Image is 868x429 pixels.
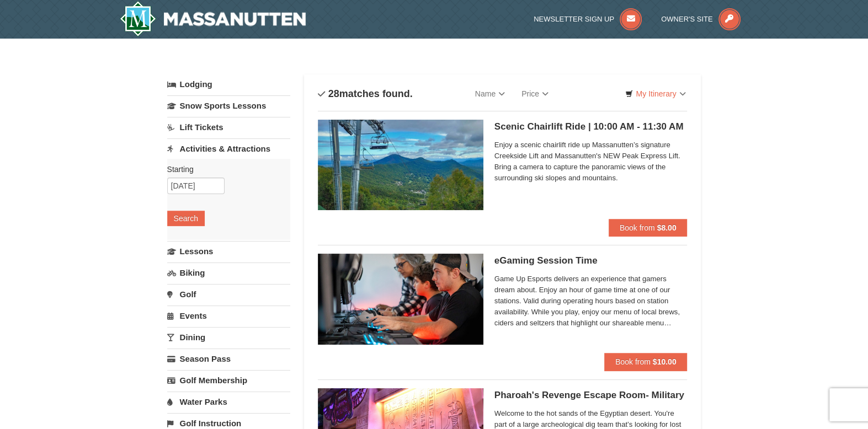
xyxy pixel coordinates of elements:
a: Name [467,83,513,105]
img: Massanutten Resort Logo [120,1,306,36]
span: Book from [615,357,651,366]
a: Price [513,83,557,105]
button: Book from $8.00 [609,219,688,237]
a: Lift Tickets [167,117,290,137]
label: Starting [167,164,282,175]
strong: $10.00 [653,357,677,366]
a: Lessons [167,241,290,261]
strong: $8.00 [657,223,676,232]
a: Massanutten Resort [120,1,306,36]
a: Season Pass [167,348,290,369]
span: Owner's Site [661,15,713,23]
a: Biking [167,262,290,283]
a: Newsletter Sign Up [534,15,642,23]
img: 24896431-1-a2e2611b.jpg [318,120,483,210]
span: Newsletter Sign Up [534,15,614,23]
a: My Itinerary [618,85,693,102]
button: Book from $10.00 [604,353,688,371]
a: Events [167,305,290,326]
a: Dining [167,327,290,347]
a: Snow Sports Lessons [167,95,290,116]
a: Owner's Site [661,15,741,23]
a: Golf [167,284,290,304]
img: 19664770-34-0b975b5b.jpg [318,254,483,344]
a: Lodging [167,74,290,94]
a: Water Parks [167,392,290,412]
a: Activities & Attractions [167,138,290,159]
button: Search [167,211,205,226]
h5: eGaming Session Time [494,255,688,266]
span: Game Up Esports delivers an experience that gamers dream about. Enjoy an hour of game time at one... [494,274,688,329]
span: Book from [620,223,655,232]
h5: Pharoah's Revenge Escape Room- Military [494,390,688,401]
h5: Scenic Chairlift Ride | 10:00 AM - 11:30 AM [494,121,688,132]
a: Golf Membership [167,370,290,390]
span: Enjoy a scenic chairlift ride up Massanutten’s signature Creekside Lift and Massanutten's NEW Pea... [494,140,688,184]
